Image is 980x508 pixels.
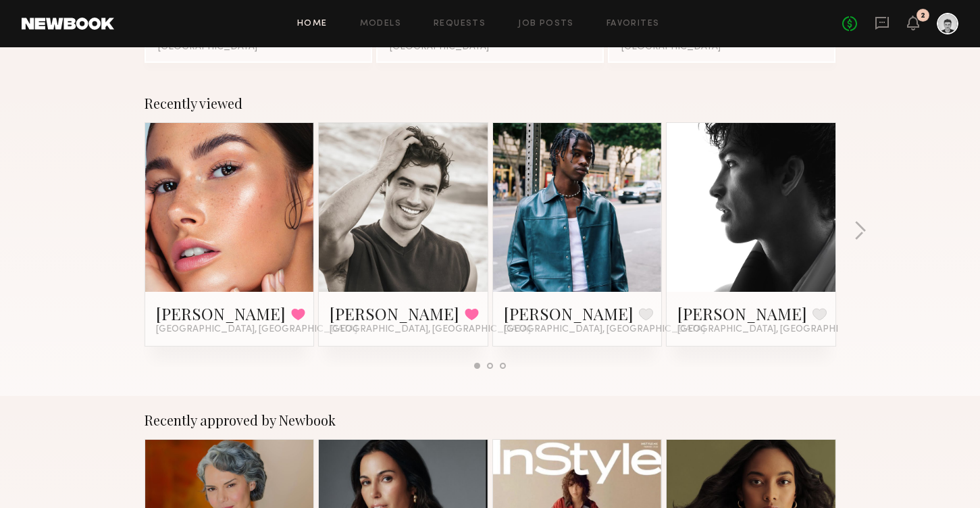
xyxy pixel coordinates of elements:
[677,303,807,324] a: [PERSON_NAME]
[390,43,590,52] div: [GEOGRAPHIC_DATA]
[156,324,357,335] span: [GEOGRAPHIC_DATA], [GEOGRAPHIC_DATA]
[921,12,925,20] div: 2
[158,43,359,52] div: [GEOGRAPHIC_DATA]
[145,412,836,428] div: Recently approved by Newbook
[145,95,836,111] div: Recently viewed
[504,303,634,324] a: [PERSON_NAME]
[360,20,401,28] a: Models
[434,20,486,28] a: Requests
[330,303,459,324] a: [PERSON_NAME]
[518,20,574,28] a: Job Posts
[677,324,879,335] span: [GEOGRAPHIC_DATA], [GEOGRAPHIC_DATA]
[156,303,286,324] a: [PERSON_NAME]
[621,43,822,52] div: [GEOGRAPHIC_DATA]
[504,324,705,335] span: [GEOGRAPHIC_DATA], [GEOGRAPHIC_DATA]
[330,324,531,335] span: [GEOGRAPHIC_DATA], [GEOGRAPHIC_DATA]
[607,20,660,28] a: Favorites
[297,20,328,28] a: Home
